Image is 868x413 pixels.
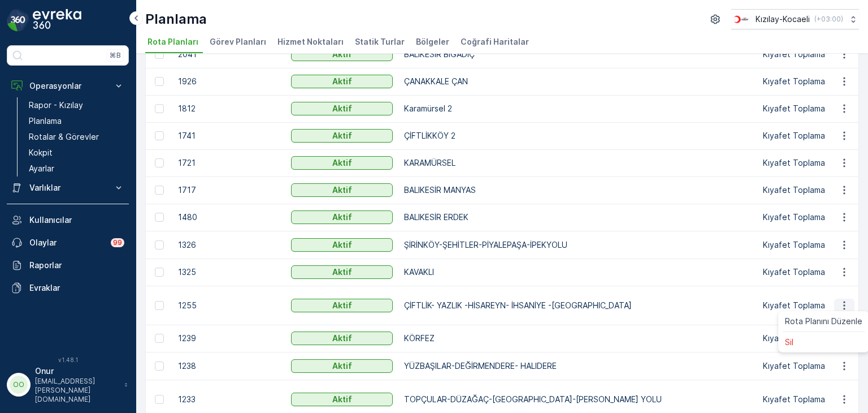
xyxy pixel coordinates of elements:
[332,266,352,278] p: Aktif
[29,131,99,143] p: Rotalar & Görevler
[155,334,164,343] div: Toggle Row Selected
[731,13,751,25] img: k%C4%B1z%C4%B1lay_0jL9uU1.png
[7,365,129,404] button: OOOnur[EMAIL_ADDRESS][PERSON_NAME][DOMAIN_NAME]
[172,259,285,286] td: 1325
[291,238,393,252] button: Aktif
[398,259,757,286] td: KAVAKLI
[172,325,285,352] td: 1239
[7,9,29,32] img: logo
[332,360,352,372] p: Aktif
[7,209,129,231] a: Kullanıcılar
[332,184,352,196] p: Aktif
[398,325,757,352] td: KÖRFEZ
[291,75,393,88] button: Aktif
[24,97,129,113] a: Rapor - Kızılay
[155,158,164,167] div: Toggle Row Selected
[29,282,124,294] p: Evraklar
[29,80,106,92] p: Operasyonlar
[291,129,393,143] button: Aktif
[291,210,393,224] button: Aktif
[155,395,164,404] div: Toggle Row Selected
[7,356,129,363] span: v 1.48.1
[398,95,757,122] td: Karamürsel 2
[35,377,119,404] p: [EMAIL_ADDRESS][PERSON_NAME][DOMAIN_NAME]
[155,77,164,86] div: Toggle Row Selected
[332,157,352,169] p: Aktif
[291,48,393,61] button: Aktif
[291,102,393,115] button: Aktif
[398,286,757,325] td: ÇİFTLİK- YAZLIK -HİSAREYN- İHSANİYE -[GEOGRAPHIC_DATA]
[29,147,53,158] p: Kokpit
[398,177,757,204] td: BALIKESİR MANYAS
[24,129,129,145] a: Rotalar & Görevler
[172,68,285,95] td: 1926
[24,145,129,161] a: Kokpit
[785,316,862,327] span: Rota Planını Düzenle
[29,163,54,174] p: Ayarlar
[172,177,285,204] td: 1717
[113,238,122,247] p: 99
[291,299,393,312] button: Aktif
[29,182,106,193] p: Varlıklar
[756,14,810,25] p: Kızılay-Kocaeli
[10,376,28,394] div: OO
[398,122,757,149] td: ÇİFTLİKKÖY 2
[291,359,393,373] button: Aktif
[24,161,129,177] a: Ayarlar
[291,265,393,279] button: Aktif
[7,177,129,199] button: Varlıklar
[7,277,129,299] a: Evraklar
[291,332,393,345] button: Aktif
[155,268,164,277] div: Toggle Row Selected
[172,231,285,259] td: 1326
[172,286,285,325] td: 1255
[416,36,449,48] span: Bölgeler
[332,103,352,114] p: Aktif
[332,333,352,344] p: Aktif
[355,36,405,48] span: Statik Turlar
[172,204,285,231] td: 1480
[398,204,757,231] td: BALIKESİR ERDEK
[172,352,285,380] td: 1238
[332,130,352,141] p: Aktif
[155,301,164,310] div: Toggle Row Selected
[172,149,285,177] td: 1721
[7,254,129,277] a: Raporlar
[291,393,393,406] button: Aktif
[461,36,529,48] span: Coğrafi Haritalar
[155,50,164,59] div: Toggle Row Selected
[172,95,285,122] td: 1812
[110,51,121,60] p: ⌘B
[35,365,119,377] p: Onur
[155,131,164,140] div: Toggle Row Selected
[398,149,757,177] td: KARAMÜRSEL
[210,36,266,48] span: Görev Planları
[155,213,164,222] div: Toggle Row Selected
[29,237,104,248] p: Olaylar
[814,15,843,24] p: ( +03:00 )
[398,231,757,259] td: ŞİRİNKÖY-ŞEHİTLER-PİYALEPAŞA-İPEKYOLU
[398,41,757,68] td: BALIKESİR BİGADİÇ
[172,122,285,149] td: 1741
[155,362,164,371] div: Toggle Row Selected
[780,313,867,329] a: Rota Planını Düzenle
[147,36,198,48] span: Rota Planları
[29,115,62,127] p: Planlama
[332,49,352,60] p: Aktif
[398,68,757,95] td: ÇANAKKALE ÇAN
[332,76,352,87] p: Aktif
[29,214,124,226] p: Kullanıcılar
[155,240,164,249] div: Toggle Row Selected
[332,212,352,223] p: Aktif
[172,41,285,68] td: 2041
[7,75,129,97] button: Operasyonlar
[291,156,393,170] button: Aktif
[155,104,164,113] div: Toggle Row Selected
[277,36,344,48] span: Hizmet Noktaları
[29,100,83,111] p: Rapor - Kızılay
[291,183,393,197] button: Aktif
[398,352,757,380] td: YÜZBAŞILAR-DEĞİRMENDERE- HALIDERE
[145,10,207,28] p: Planlama
[24,113,129,129] a: Planlama
[29,260,124,271] p: Raporlar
